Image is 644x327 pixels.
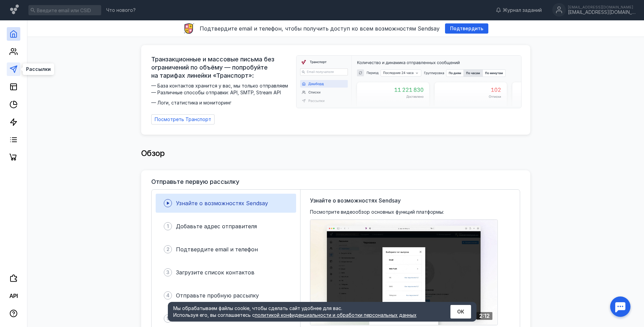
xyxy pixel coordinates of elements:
span: 1 [167,223,169,230]
input: Введите email или CSID [28,5,101,15]
span: Обзор [141,148,165,158]
img: dashboard-transport-banner [296,56,521,108]
span: 5 [166,315,170,322]
span: Добавьте адрес отправителя [176,223,257,230]
a: политикой конфиденциальности и обработки персональных данных [255,312,417,318]
a: Что нового? [103,8,139,13]
span: Загрузите список контактов [176,269,254,276]
span: Узнайте о возможностях Sendsay [176,200,268,207]
span: Подтвердите email и телефон, чтобы получить доступ ко всем возможностям Sendsay [200,25,440,32]
span: 2 [166,246,170,253]
span: Транзакционные и массовые письма без ограничений по объёму — попробуйте на тарифах линейки «Транс... [151,55,292,80]
span: Узнайте о возможностях Sendsay [310,196,401,205]
div: [EMAIL_ADDRESS][DOMAIN_NAME] [568,9,636,15]
a: Посмотреть Транспорт [151,114,215,124]
h3: Отправьте первую рассылку [151,178,239,185]
span: Журнал заданий [503,7,542,14]
span: Подтвердите email и телефон [176,246,258,253]
span: Подтвердить [450,26,483,32]
div: Мы обрабатываем файлы cookie, чтобы сделать сайт удобнее для вас. Используя его, вы соглашаетесь c [173,305,434,319]
span: Что нового? [106,8,136,13]
span: Посмотреть Транспорт [155,117,211,122]
button: Подтвердить [445,23,488,34]
span: Посмотрите видеообзор основных функций платформы: [310,209,444,215]
div: [EMAIL_ADDRESS][DOMAIN_NAME] [568,5,636,9]
a: Журнал заданий [492,7,545,14]
span: 4 [166,292,170,299]
span: Отправьте пробную рассылку [176,292,259,299]
span: 3 [166,269,170,276]
span: Рассылки [26,67,51,72]
button: ОК [450,305,471,319]
div: 2:12 [476,312,492,320]
span: — База контактов хранится у вас, мы только отправляем — Различные способы отправки: API, SMTP, St... [151,82,292,106]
